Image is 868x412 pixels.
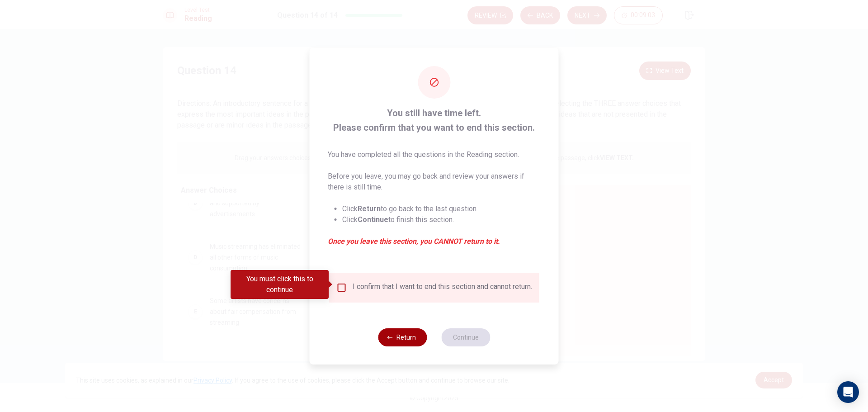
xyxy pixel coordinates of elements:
p: Before you leave, you may go back and review your answers if there is still time. [328,171,541,193]
button: Return [378,328,427,346]
em: Once you leave this section, you CANNOT return to it. [328,236,541,247]
li: Click to finish this section. [342,214,541,225]
div: Open Intercom Messenger [837,381,859,403]
button: Continue [441,328,490,346]
div: I confirm that I want to end this section and cannot return. [353,282,532,293]
strong: Return [358,204,381,213]
div: You must click this to continue [231,270,329,299]
li: Click to go back to the last question [342,204,541,214]
strong: Continue [358,215,388,224]
span: You must click this to continue [336,282,347,293]
p: You have completed all the questions in the Reading section. [328,149,541,160]
span: You still have time left. Please confirm that you want to end this section. [328,106,541,135]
